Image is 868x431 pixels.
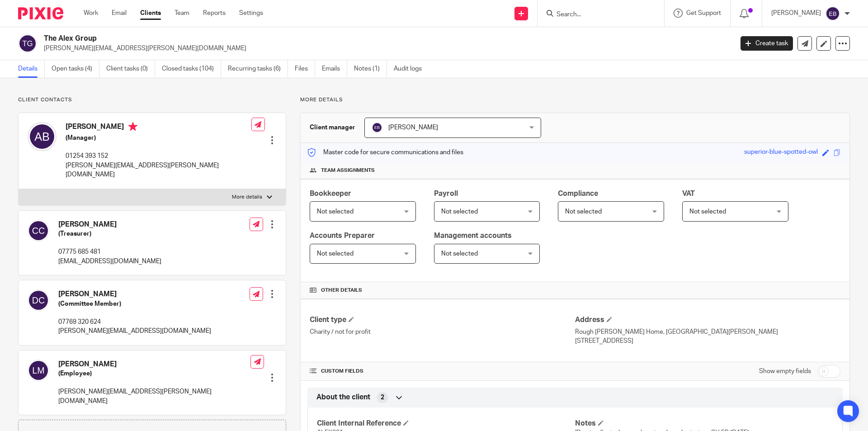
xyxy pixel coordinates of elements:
h4: [PERSON_NAME] [58,360,250,369]
h5: (Employee) [58,369,250,378]
h4: Client type [310,315,575,325]
p: Charity / not for profit [310,327,575,336]
p: Master code for secure communications and files [307,148,463,157]
span: Team assignments [321,167,375,174]
h5: (Manager) [66,133,251,142]
a: Client tasks (0) [106,60,155,78]
a: Clients [140,9,161,18]
a: Audit logs [394,60,429,78]
h4: CUSTOM FIELDS [310,368,575,375]
p: Rough [PERSON_NAME] Home, [GEOGRAPHIC_DATA][PERSON_NAME] [575,327,840,336]
span: Compliance [558,190,598,197]
p: [EMAIL_ADDRESS][DOMAIN_NAME] [58,257,161,266]
h5: (Treasurer) [58,229,161,238]
span: Get Support [686,10,721,16]
h4: Client Internal Reference [317,419,575,428]
p: 01254 393 152 [66,152,251,161]
h3: Client manager [310,123,355,132]
a: Emails [322,60,347,78]
a: Work [84,9,98,18]
a: Recurring tasks (6) [228,60,288,78]
h2: The Alex Group [44,34,590,43]
img: svg%3E [372,122,382,133]
h4: [PERSON_NAME] [58,289,211,299]
input: Search [556,11,637,19]
span: [PERSON_NAME] [388,124,438,131]
p: [PERSON_NAME][EMAIL_ADDRESS][PERSON_NAME][DOMAIN_NAME] [66,161,251,180]
a: Details [18,60,45,78]
span: Not selected [317,208,354,215]
h4: Address [575,315,840,325]
span: Not selected [441,251,478,257]
span: Not selected [441,208,478,215]
span: 2 [381,393,384,402]
i: Primary [128,122,137,131]
span: Accounts Preparer [310,232,375,239]
h5: (Committee Member) [58,299,211,308]
img: svg%3E [28,220,49,242]
span: Other details [321,287,362,294]
a: Files [295,60,315,78]
h4: [PERSON_NAME] [66,122,251,133]
p: [PERSON_NAME] [771,9,821,18]
p: [STREET_ADDRESS] [575,336,840,346]
img: svg%3E [28,122,57,151]
img: svg%3E [826,6,840,21]
span: Bookkeeper [310,190,351,197]
p: Client contacts [18,96,286,104]
p: [PERSON_NAME][EMAIL_ADDRESS][PERSON_NAME][DOMAIN_NAME] [58,387,250,406]
a: Settings [239,9,263,18]
span: Not selected [565,208,602,215]
span: Management accounts [434,232,512,239]
p: [PERSON_NAME][EMAIL_ADDRESS][PERSON_NAME][DOMAIN_NAME] [44,44,727,53]
img: svg%3E [18,34,37,53]
a: Create task [741,36,793,51]
span: About the client [316,393,370,402]
p: 07775 685 481 [58,247,161,256]
span: Not selected [317,251,354,257]
span: Not selected [689,208,726,215]
img: Pixie [18,7,63,19]
a: Open tasks (4) [52,60,99,78]
p: More details [300,96,850,104]
div: superior-blue-spotted-owl [744,147,818,158]
p: More details [232,194,262,201]
img: svg%3E [28,289,49,311]
a: Reports [203,9,226,18]
p: 07769 320 624 [58,317,211,327]
a: Team [175,9,189,18]
h4: [PERSON_NAME] [58,220,161,229]
h4: Notes [575,419,833,428]
a: Notes (1) [354,60,387,78]
span: VAT [682,190,695,197]
img: svg%3E [28,360,49,381]
label: Show empty fields [759,367,811,376]
a: Email [112,9,127,18]
span: Payroll [434,190,458,197]
p: [PERSON_NAME][EMAIL_ADDRESS][DOMAIN_NAME] [58,327,211,336]
a: Closed tasks (104) [162,60,221,78]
